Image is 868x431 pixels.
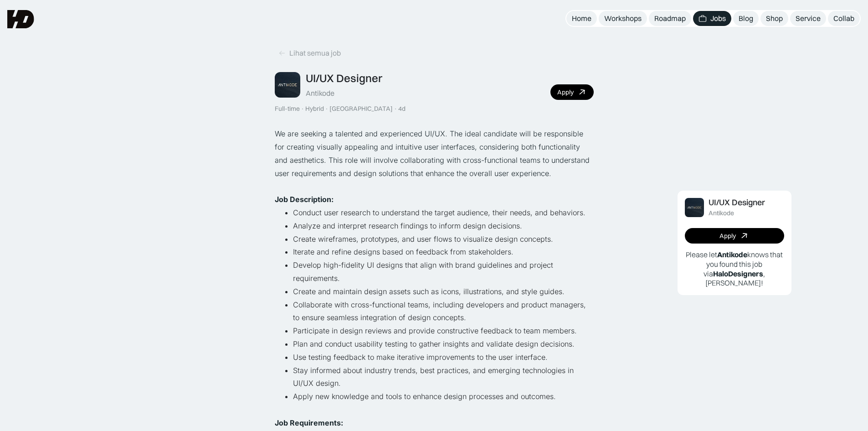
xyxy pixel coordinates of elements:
div: Antikode [709,209,734,217]
div: UI/UX Designer [709,198,765,208]
li: Plan and conduct usability testing to gather insights and validate design decisions. [293,338,594,351]
a: Workshops [599,11,647,26]
a: Shop [760,11,788,26]
a: Collab [828,11,860,26]
div: Lihat semua job [289,48,341,58]
p: ‍ [275,180,594,193]
a: Blog [733,11,759,26]
a: Service [790,11,826,26]
li: Create wireframes, prototypes, and user flows to visualize design concepts. [293,233,594,246]
li: Collaborate with cross-functional teams, including developers and product managers, to ensure sea... [293,298,594,325]
li: Analyze and interpret research findings to inform design decisions. [293,219,594,233]
p: ‍ [275,403,594,416]
strong: Job Description: [275,195,334,204]
img: Job Image [685,198,704,217]
div: Blog [739,14,753,23]
div: Workshops [604,14,642,23]
strong: Job Requirements: [275,418,343,427]
div: Shop [766,14,783,23]
div: Apply [719,232,736,240]
div: UI/UX Designer [306,72,382,85]
li: Stay informed about industry trends, best practices, and emerging technologies in UI/UX design. [293,364,594,390]
a: Apply [550,84,594,100]
div: Hybrid [305,105,324,113]
a: Lihat semua job [275,46,344,61]
div: · [301,105,304,113]
a: Apply [685,228,784,244]
p: We are seeking a talented and experienced UI/UX. The ideal candidate will be responsible for crea... [275,127,594,180]
div: Home [572,14,591,23]
div: [GEOGRAPHIC_DATA] [329,105,393,113]
li: Use testing feedback to make iterative improvements to the user interface. [293,351,594,364]
li: Participate in design reviews and provide constructive feedback to team members. [293,324,594,338]
li: Iterate and refine designs based on feedback from stakeholders. [293,245,594,259]
div: Jobs [710,14,726,23]
div: 4d [398,105,406,113]
li: Develop high-fidelity UI designs that align with brand guidelines and project requirements. [293,259,594,285]
div: Collab [833,14,854,23]
li: Create and maintain design assets such as icons, illustrations, and style guides. [293,285,594,298]
div: Antikode [306,88,334,98]
img: Job Image [275,72,300,98]
li: Conduct user research to understand the target audience, their needs, and behaviors. [293,206,594,219]
b: Antikode [717,250,747,259]
b: HaloDesigners [713,269,763,278]
li: Apply new knowledge and tools to enhance design processes and outcomes. [293,390,594,403]
div: Apply [557,88,574,96]
div: Service [796,14,821,23]
a: Jobs [693,11,731,26]
p: Please let knows that you found this job via , [PERSON_NAME]! [685,250,784,288]
div: · [325,105,329,113]
a: Home [566,11,597,26]
a: Roadmap [649,11,691,26]
div: · [394,105,397,113]
div: Roadmap [654,14,686,23]
div: Full-time [275,105,300,113]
